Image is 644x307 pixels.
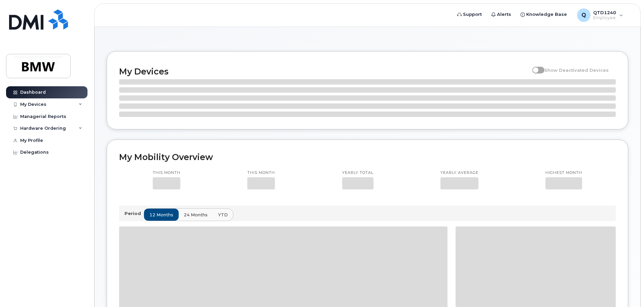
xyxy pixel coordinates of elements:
[124,210,144,217] p: Period
[247,170,275,176] p: This month
[119,152,616,162] h2: My Mobility Overview
[545,170,582,176] p: Highest month
[342,170,373,176] p: Yearly total
[544,67,609,73] span: Show Deactivated Devices
[218,212,228,218] span: YTD
[153,170,180,176] p: This month
[532,64,538,69] input: Show Deactivated Devices
[440,170,478,176] p: Yearly average
[119,66,529,76] h2: My Devices
[184,212,208,218] span: 24 months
